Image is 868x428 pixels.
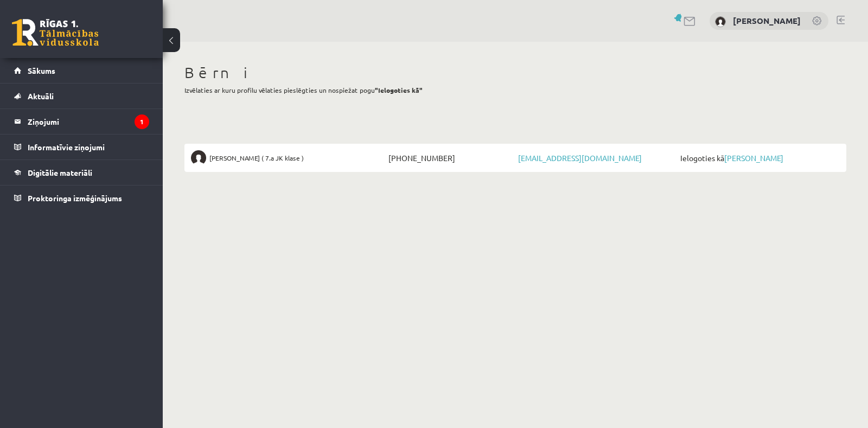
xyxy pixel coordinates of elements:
a: Ziņojumi1 [14,109,149,134]
a: [EMAIL_ADDRESS][DOMAIN_NAME] [518,153,642,163]
span: Proktoringa izmēģinājums [28,193,122,203]
legend: Informatīvie ziņojumi [28,135,149,159]
span: Digitālie materiāli [28,168,92,177]
a: Rīgas 1. Tālmācības vidusskola [12,19,99,46]
a: Informatīvie ziņojumi [14,135,149,159]
span: [PHONE_NUMBER] [386,150,515,165]
a: [PERSON_NAME] [724,153,783,163]
span: [PERSON_NAME] ( 7.a JK klase ) [209,150,304,165]
a: Proktoringa izmēģinājums [14,186,149,210]
span: Aktuāli [28,91,54,101]
span: Ielogoties kā [678,150,840,165]
img: Romāns Kozlinskis [715,16,726,27]
legend: Ziņojumi [28,109,149,134]
p: Izvēlaties ar kuru profilu vēlaties pieslēgties un nospiežat pogu [184,85,846,95]
a: Sākums [14,58,149,83]
a: Digitālie materiāli [14,160,149,185]
h1: Bērni [184,63,846,82]
a: Aktuāli [14,84,149,108]
span: Sākums [28,66,55,75]
i: 1 [135,114,149,129]
b: "Ielogoties kā" [375,86,423,94]
img: Anna Enija Kozlinska [191,150,206,165]
a: [PERSON_NAME] [733,15,801,26]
